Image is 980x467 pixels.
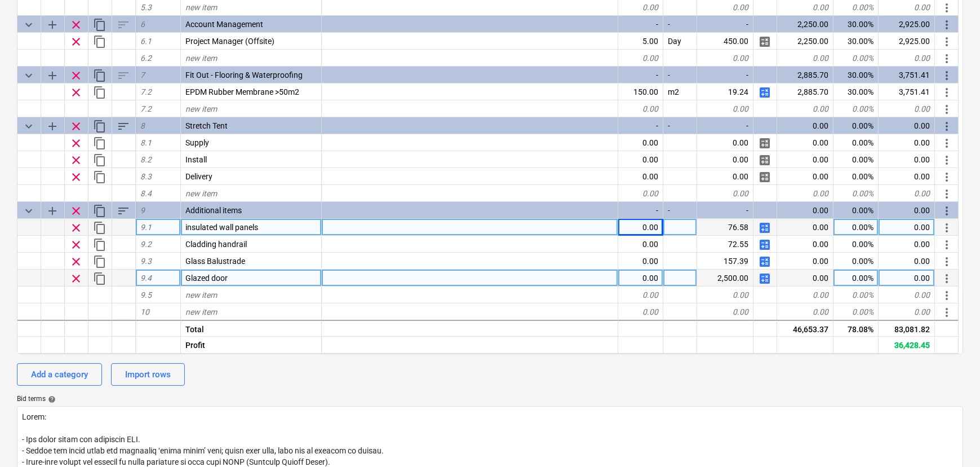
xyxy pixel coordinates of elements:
[185,223,258,232] span: insulated wall panels
[940,255,954,268] span: More actions
[93,170,107,184] span: Duplicate row
[185,138,209,147] span: Supply
[833,33,879,50] div: 30.00%
[69,120,83,133] span: Remove row
[185,290,217,299] span: new item
[185,3,217,12] span: new item
[833,185,879,202] div: 0.00%
[618,185,663,202] div: 0.00
[833,253,879,270] div: 0.00%
[140,138,152,147] span: 8.1
[777,33,833,50] div: 2,250.00
[93,69,107,82] span: Duplicate category
[758,136,771,150] span: Manage detailed breakdown for the row
[940,136,954,150] span: More actions
[777,287,833,303] div: 0.00
[940,153,954,167] span: More actions
[777,117,833,134] div: 0.00
[777,253,833,270] div: 0.00
[940,204,954,218] span: More actions
[879,16,935,33] div: 2,925.00
[879,236,935,253] div: 0.00
[69,136,83,150] span: Remove row
[618,202,663,219] div: -
[618,67,663,83] div: -
[46,18,59,32] span: Add sub category to row
[940,103,954,116] span: More actions
[663,202,697,219] div: -
[69,238,83,252] span: Remove row
[618,253,663,270] div: 0.00
[140,37,152,46] span: 6.1
[69,18,83,32] span: Remove row
[185,37,274,46] span: Project Manager (Offsite)
[93,18,107,32] span: Duplicate category
[140,240,152,249] span: 9.2
[185,189,217,198] span: new item
[140,104,152,113] span: 7.2
[758,35,771,49] span: Manage detailed breakdown for the row
[69,35,83,49] span: Remove row
[69,272,83,285] span: Remove row
[697,134,753,151] div: 0.00
[663,16,697,33] div: -
[618,100,663,117] div: 0.00
[618,33,663,50] div: 5.00
[879,270,935,287] div: 0.00
[140,274,152,283] span: 9.4
[17,395,963,404] div: Bid terms
[940,289,954,302] span: More actions
[777,236,833,253] div: 0.00
[777,202,833,219] div: 0.00
[940,238,954,252] span: More actions
[22,120,36,133] span: Collapse category
[181,337,322,354] div: Profit
[185,87,299,96] span: EPDM Rubber Membrane >50m2
[940,272,954,285] span: More actions
[663,33,697,50] div: Day
[140,257,152,266] span: 9.3
[93,86,107,99] span: Duplicate row
[833,100,879,117] div: 0.00%
[879,83,935,100] div: 3,751.41
[924,413,980,467] div: Chat Widget
[22,69,36,82] span: Collapse category
[697,16,753,33] div: -
[140,54,152,63] span: 6.2
[125,367,171,382] div: Import rows
[879,33,935,50] div: 2,925.00
[140,223,152,232] span: 9.1
[879,202,935,219] div: 0.00
[93,255,107,268] span: Duplicate row
[833,287,879,303] div: 0.00%
[879,50,935,67] div: 0.00
[69,170,83,184] span: Remove row
[185,20,263,29] span: Account Management
[833,236,879,253] div: 0.00%
[777,100,833,117] div: 0.00
[618,151,663,168] div: 0.00
[140,290,152,299] span: 9.5
[940,221,954,235] span: More actions
[697,202,753,219] div: -
[46,204,59,218] span: Add sub category to row
[777,83,833,100] div: 2,885.70
[93,204,107,218] span: Duplicate category
[940,69,954,82] span: More actions
[758,221,771,235] span: Manage detailed breakdown for the row
[93,238,107,252] span: Duplicate row
[697,185,753,202] div: 0.00
[181,320,322,337] div: Total
[879,151,935,168] div: 0.00
[697,303,753,320] div: 0.00
[618,83,663,100] div: 150.00
[879,67,935,83] div: 3,751.41
[697,287,753,303] div: 0.00
[940,187,954,201] span: More actions
[663,117,697,134] div: -
[833,117,879,134] div: 0.00%
[758,86,771,99] span: Manage detailed breakdown for the row
[46,69,59,82] span: Add sub category to row
[69,221,83,235] span: Remove row
[17,363,102,386] button: Add a category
